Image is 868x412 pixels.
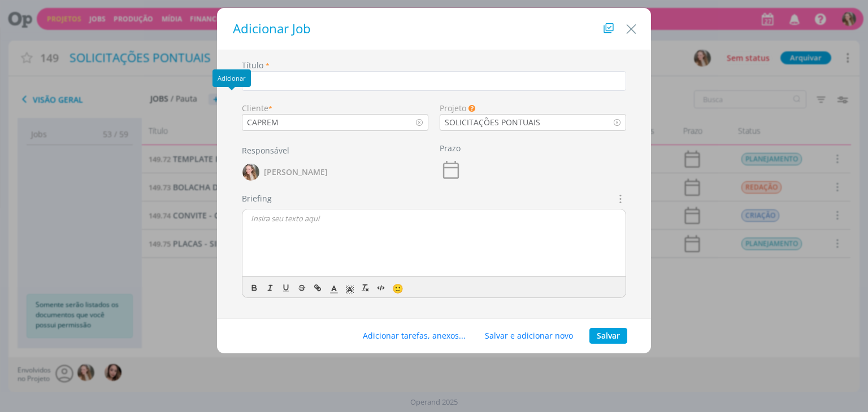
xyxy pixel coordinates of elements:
img: G [242,164,259,181]
label: Responsável [242,144,289,156]
span: Cor do Texto [326,281,342,295]
div: CAPREM [247,116,281,128]
label: Prazo [440,142,461,154]
button: 🙂 [389,281,405,295]
button: Salvar [589,328,627,344]
div: dialog [217,8,651,353]
button: Salvar e adicionar novo [478,328,580,344]
button: G[PERSON_NAME] [242,161,328,183]
span: [PERSON_NAME] [264,168,328,176]
span: Cor de Fundo [342,281,358,295]
label: Título [242,59,263,71]
div: Adicionar [212,69,251,87]
div: SOLICITAÇÕES PONTUAIS [440,116,542,128]
button: Close [623,15,640,38]
span: 🙂 [392,282,403,295]
label: Briefing [242,192,272,204]
div: Projeto [440,102,626,114]
button: Adicionar tarefas, anexos... [355,328,473,344]
div: SOLICITAÇÕES PONTUAIS [445,116,542,128]
div: CAPREM [242,116,281,128]
h1: Adicionar Job [228,19,640,38]
div: Cliente [242,102,428,114]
